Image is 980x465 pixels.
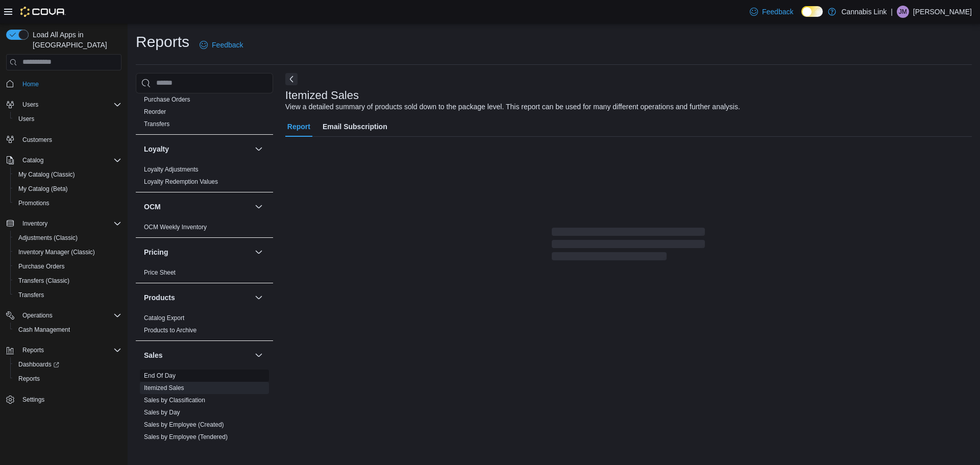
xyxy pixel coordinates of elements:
button: Next [285,73,298,85]
input: Dark Mode [801,6,823,17]
span: Catalog [22,156,43,164]
button: Loyalty [253,143,265,155]
span: Sales by Day [144,408,180,417]
span: Load All Apps in [GEOGRAPHIC_DATA] [29,30,121,50]
a: Transfers [14,289,48,301]
span: Reports [18,375,40,383]
a: Dashboards [10,357,126,372]
a: Feedback [746,2,797,22]
span: End Of Day [144,372,176,380]
button: Operations [2,308,126,323]
h1: Reports [136,32,189,52]
button: My Catalog (Beta) [10,182,126,196]
span: Home [18,78,121,90]
button: Loyalty [144,144,251,154]
button: Sales [144,350,251,360]
a: My Catalog (Beta) [14,183,72,195]
span: Itemized Sales [144,384,184,392]
a: Catalog Export [144,314,184,322]
h3: Itemized Sales [285,89,359,102]
button: Catalog [18,154,47,166]
a: Loyalty Adjustments [144,166,199,173]
span: Purchase Orders [144,95,190,104]
h3: Products [144,292,175,303]
span: Promotions [14,197,121,209]
span: Transfers (Classic) [18,277,69,285]
a: Users [14,113,38,125]
a: Cash Management [14,324,74,336]
p: [PERSON_NAME] [913,6,972,18]
a: Transfers (Classic) [14,275,73,287]
a: Loyalty Redemption Values [144,178,218,185]
button: Reports [18,344,48,356]
span: Loyalty Redemption Values [144,178,218,186]
button: Adjustments (Classic) [10,231,126,245]
span: Dark Mode [801,17,802,17]
a: Sales by Employee (Tendered) [144,433,228,440]
a: Promotions [14,197,54,209]
span: Loading [552,230,705,262]
span: Catalog [18,154,121,166]
span: Operations [18,309,121,322]
a: Feedback [195,35,247,55]
span: Transfers [144,120,169,128]
span: Sales by Classification [144,396,205,404]
span: Inventory [22,219,47,228]
button: OCM [144,202,251,212]
span: Adjustments (Classic) [18,234,78,242]
button: My Catalog (Classic) [10,167,126,182]
span: Reports [18,344,121,356]
a: Purchase Orders [14,260,69,273]
span: Dashboards [14,358,121,371]
button: Reports [10,372,126,386]
a: Itemized Sales [144,384,184,391]
h3: OCM [144,202,161,212]
span: Customers [18,133,121,146]
button: Operations [18,309,57,322]
span: Reports [22,346,44,354]
button: Inventory Manager (Classic) [10,245,126,259]
span: Inventory Manager (Classic) [14,246,121,258]
span: Operations [22,311,53,320]
button: Pricing [144,247,251,257]
a: Home [18,78,43,90]
button: Purchase Orders [10,259,126,274]
span: Purchase Orders [18,262,65,271]
a: Products to Archive [144,327,197,334]
span: My Catalog (Classic) [14,168,121,181]
a: Purchase Orders [144,96,190,103]
span: Dashboards [18,360,59,369]
button: Promotions [10,196,126,210]
span: JM [899,6,907,18]
button: Customers [2,132,126,147]
nav: Complex example [6,72,121,434]
span: Users [14,113,121,125]
div: Products [136,312,273,340]
span: Price Sheet [144,268,176,277]
span: Transfers (Classic) [14,275,121,287]
h3: Sales [144,350,163,360]
button: Reports [2,343,126,357]
span: Inventory [18,217,121,230]
h3: Loyalty [144,144,169,154]
a: Reports [14,373,44,385]
span: Home [22,80,39,88]
span: Users [18,115,34,123]
button: Pricing [253,246,265,258]
span: Email Subscription [323,116,387,137]
p: | [891,6,893,18]
button: Users [18,99,42,111]
div: View a detailed summary of products sold down to the package level. This report can be used for m... [285,102,740,112]
span: Reports [14,373,121,385]
div: Loyalty [136,163,273,192]
button: Products [253,291,265,304]
span: Feedback [212,40,243,50]
span: Promotions [18,199,50,207]
span: Settings [22,396,44,404]
span: Catalog Export [144,314,184,322]
button: Catalog [2,153,126,167]
a: Dashboards [14,358,63,371]
button: Users [10,112,126,126]
button: Inventory [18,217,52,230]
div: Pricing [136,266,273,283]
